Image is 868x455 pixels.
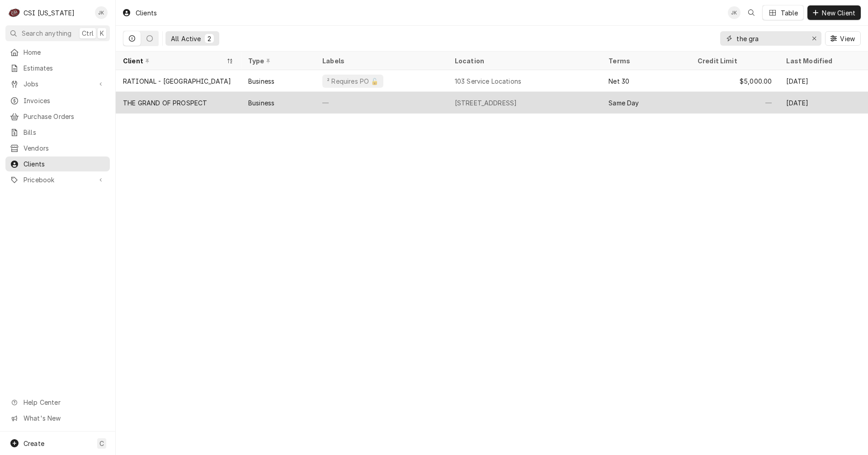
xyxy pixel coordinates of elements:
span: Search anything [22,28,71,38]
span: Home [24,47,105,57]
div: C [8,6,21,19]
span: Invoices [24,96,105,105]
a: Go to Jobs [5,76,110,91]
span: Purchase Orders [24,112,105,121]
div: — [690,92,779,114]
a: Go to Pricebook [5,172,110,187]
div: Terms [609,56,681,66]
span: C [99,439,104,448]
div: Location [455,56,594,66]
button: New Client [807,5,861,20]
div: [STREET_ADDRESS] [455,98,517,108]
div: Last Modified [786,56,859,66]
a: Estimates [5,61,110,76]
span: Help Center [24,398,104,407]
button: Search anythingCtrlK [5,25,110,41]
div: Client [123,56,225,66]
div: CSI Kentucky's Avatar [8,6,21,19]
div: — [315,92,448,114]
div: 2 [207,34,212,43]
span: Ctrl [82,28,94,38]
div: CSI [US_STATE] [24,8,75,18]
div: Same Day [609,98,639,108]
span: New Client [820,8,857,18]
div: Jeff Kuehl's Avatar [95,6,108,19]
div: Business [248,98,274,108]
div: RATIONAL - [GEOGRAPHIC_DATA] [123,76,231,86]
div: Jeff Kuehl's Avatar [728,6,741,19]
a: Purchase Orders [5,109,110,124]
button: Open search [744,5,759,20]
button: View [825,31,861,46]
span: Jobs [24,79,92,89]
span: Vendors [24,143,105,153]
div: Type [248,56,307,66]
input: Keyword search [736,31,804,46]
div: ² Requires PO 🔓 [326,76,379,86]
span: Bills [24,128,105,137]
div: Business [248,76,274,86]
a: Home [5,45,110,60]
div: JK [95,6,108,19]
a: Go to Help Center [5,395,110,410]
div: All Active [171,34,201,43]
div: [DATE] [779,70,868,92]
a: Invoices [5,93,110,108]
div: Table [781,8,798,18]
div: 103 Service Locations [455,76,521,86]
span: K [100,28,104,38]
span: Pricebook [24,175,92,185]
a: Bills [5,125,110,140]
span: What's New [24,413,104,423]
div: Labels [322,56,440,66]
button: Erase input [807,31,821,46]
div: Net 30 [609,76,629,86]
div: THE GRAND OF PROSPECT [123,98,207,108]
div: [DATE] [779,92,868,114]
a: Go to What's New [5,411,110,426]
span: Clients [24,159,105,169]
span: Create [24,440,44,447]
div: Credit Limit [698,56,770,66]
span: View [838,34,857,43]
a: Vendors [5,141,110,156]
a: Clients [5,156,110,171]
div: $5,000.00 [690,70,779,92]
div: JK [728,6,741,19]
span: Estimates [24,63,105,73]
